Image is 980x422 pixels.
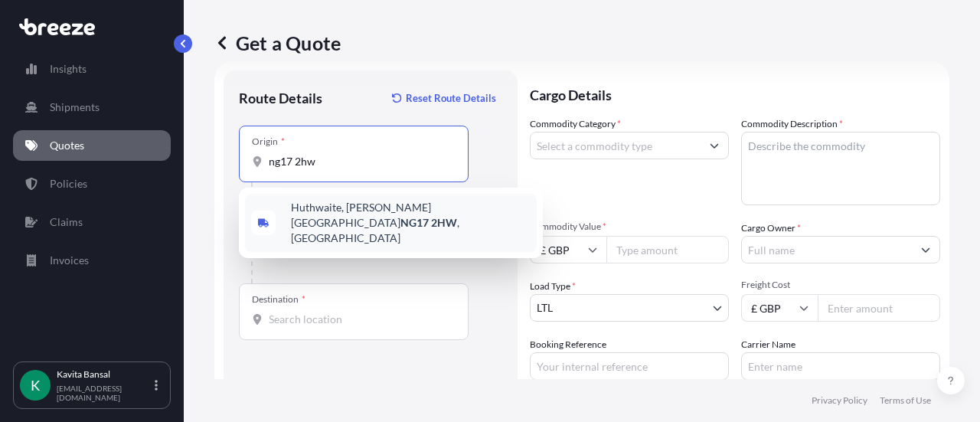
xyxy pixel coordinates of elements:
p: Kavita Bansal [57,368,152,381]
span: K [31,378,40,393]
p: Quotes [50,138,84,153]
p: [EMAIL_ADDRESS][DOMAIN_NAME] [57,384,152,402]
div: Show suggestions [239,188,543,258]
label: Commodity Description [741,116,843,132]
label: Booking Reference [530,337,606,352]
button: Show suggestions [701,132,728,159]
p: Insights [50,61,87,77]
div: Destination [252,293,305,306]
span: Load Type [530,279,576,294]
span: Huthwaite, [PERSON_NAME][GEOGRAPHIC_DATA] , [GEOGRAPHIC_DATA] [291,200,531,246]
p: Shipments [50,100,100,115]
label: Carrier Name [741,337,795,352]
span: LTL [537,300,553,316]
input: Type amount [606,236,729,263]
label: Cargo Owner [741,221,801,236]
p: Get a Quote [214,31,341,55]
button: Show suggestions [912,236,939,263]
p: Terms of Use [880,394,931,407]
span: Commodity Value [530,221,729,233]
p: Invoices [50,253,89,268]
input: Origin [269,154,449,169]
span: Freight Cost [741,279,940,291]
input: Select a commodity type [531,132,701,159]
b: NG17 2HW [400,216,457,229]
p: Reset Route Details [406,90,496,106]
p: Privacy Policy [812,394,867,407]
p: Policies [50,176,87,191]
input: Destination [269,312,449,327]
div: Origin [252,136,285,148]
input: Enter name [741,352,940,380]
input: Enter amount [818,294,940,322]
p: Route Details [239,89,322,107]
p: Claims [50,214,83,230]
label: Commodity Category [530,116,621,132]
input: Full name [742,236,912,263]
input: Your internal reference [530,352,729,380]
p: Cargo Details [530,70,940,116]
